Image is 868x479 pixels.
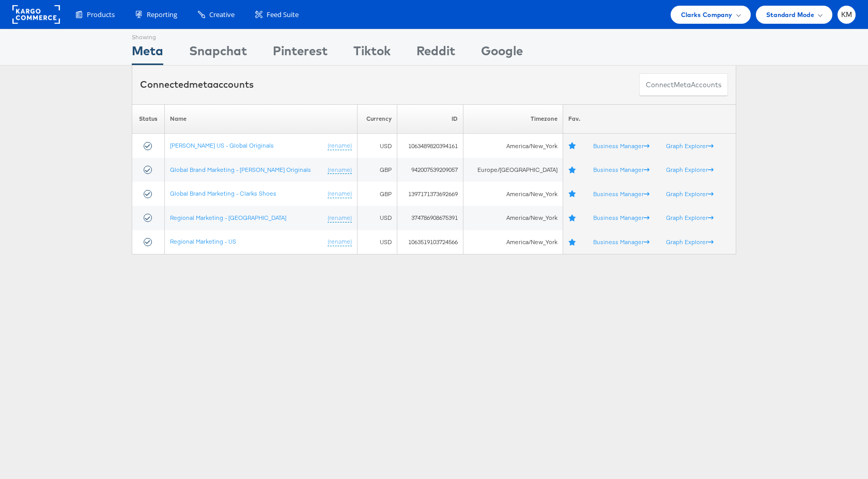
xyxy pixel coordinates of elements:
td: Europe/[GEOGRAPHIC_DATA] [463,158,563,182]
span: KM [841,11,853,18]
span: meta [674,80,691,90]
span: Reporting [147,10,177,20]
div: Showing [132,29,163,42]
span: Standard Mode [766,9,814,20]
th: Name [164,104,358,134]
td: USD [358,206,397,230]
div: Google [481,42,523,65]
span: Clarks Company [681,9,733,20]
a: (rename) [328,189,352,198]
a: Graph Explorer [666,166,714,173]
a: Graph Explorer [666,214,714,221]
a: Business Manager [593,238,649,246]
th: ID [397,104,463,134]
a: [PERSON_NAME] US - Global Originals [170,141,274,149]
a: (rename) [328,237,352,246]
td: America/New_York [463,182,563,206]
td: 1063519103724566 [397,230,463,254]
a: Global Brand Marketing - [PERSON_NAME] Originals [170,166,311,173]
a: (rename) [328,141,352,150]
a: Graph Explorer [666,190,714,198]
td: GBP [358,158,397,182]
td: America/New_York [463,206,563,230]
th: Timezone [463,104,563,134]
span: Products [87,10,115,20]
a: Business Manager [593,214,649,221]
a: Business Manager [593,166,649,173]
td: GBP [358,182,397,206]
button: ConnectmetaAccounts [639,73,728,97]
a: Graph Explorer [666,238,714,246]
a: (rename) [328,166,352,174]
a: Business Manager [593,142,649,150]
div: Reddit [416,42,455,65]
a: Regional Marketing - US [170,237,236,245]
td: USD [358,230,397,254]
td: 374786908675391 [397,206,463,230]
span: meta [189,78,213,90]
a: Global Brand Marketing - Clarks Shoes [170,189,276,197]
span: Feed Suite [267,10,299,20]
td: America/New_York [463,230,563,254]
div: Pinterest [273,42,328,65]
td: America/New_York [463,134,563,158]
span: Creative [209,10,235,20]
th: Status [132,104,165,134]
div: Tiktok [353,42,391,65]
td: 942007539209057 [397,158,463,182]
a: (rename) [328,214,352,222]
td: USD [358,134,397,158]
td: 1063489820394161 [397,134,463,158]
a: Graph Explorer [666,142,714,150]
a: Regional Marketing - [GEOGRAPHIC_DATA] [170,214,286,221]
th: Currency [358,104,397,134]
a: Business Manager [593,190,649,198]
div: Connected accounts [140,78,254,91]
td: 1397171373692669 [397,182,463,206]
div: Snapchat [189,42,247,65]
div: Meta [132,42,163,65]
